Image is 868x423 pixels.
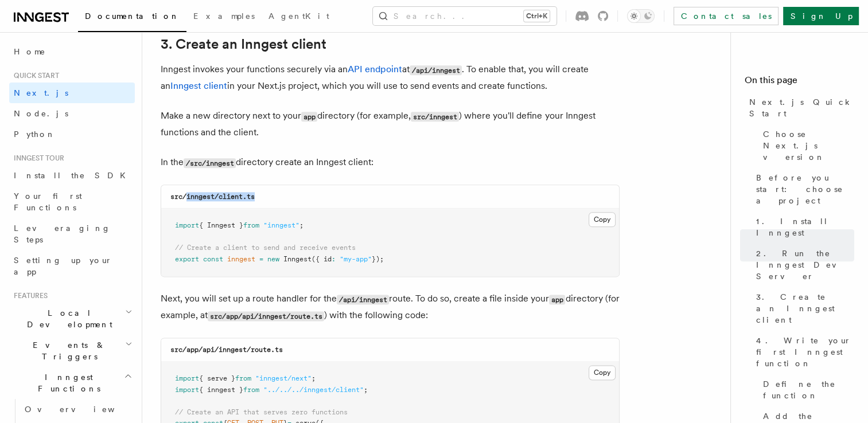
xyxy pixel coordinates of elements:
[78,3,186,32] a: Documentation
[752,330,854,374] a: 4. Write your first Inngest function
[756,248,854,282] span: 2. Run the Inngest Dev Server
[9,250,135,282] a: Setting up your app
[763,128,854,163] span: Choose Next.js version
[175,244,356,252] span: // Create a client to send and receive events
[175,386,199,394] span: import
[20,399,135,420] a: Overview
[756,291,854,326] span: 3. Create an Inngest client
[752,287,854,330] a: 3. Create an Inngest client
[749,96,854,119] span: Next.js Quick Start
[758,124,854,167] a: Choose Next.js version
[372,255,384,263] span: });
[9,335,135,367] button: Events & Triggers
[9,124,135,144] a: Python
[627,9,655,23] button: Toggle dark mode
[756,172,854,206] span: Before you start: choose a project
[589,212,616,227] button: Copy
[9,83,135,103] a: Next.js
[175,408,348,416] span: // Create an API that serves zero functions
[332,255,336,263] span: :
[348,64,402,75] a: API endpoint
[161,61,620,94] p: Inngest invokes your functions securely via an at . To enable that, you will create an in your Ne...
[758,374,854,406] a: Define the function
[161,108,620,140] p: Make a new directory next to your directory (for example, ) where you'll define your Inngest func...
[756,216,854,238] span: 1. Install Inngest
[337,295,389,304] code: /api/inngest
[193,11,255,21] span: Examples
[340,255,372,263] span: "my-app"
[783,7,859,25] a: Sign Up
[14,171,133,180] span: Install the SDK
[243,221,259,229] span: from
[411,112,459,122] code: src/inngest
[9,103,135,124] a: Node.js
[184,158,236,168] code: /src/inngest
[199,374,235,382] span: { serve }
[243,386,259,394] span: from
[9,303,135,335] button: Local Development
[14,88,68,97] span: Next.js
[410,65,462,75] code: /api/inngest
[25,405,143,414] span: Overview
[14,46,46,57] span: Home
[589,365,616,380] button: Copy
[170,193,255,201] code: src/inngest/client.ts
[9,154,64,163] span: Inngest tour
[752,243,854,287] a: 2. Run the Inngest Dev Server
[9,307,125,330] span: Local Development
[268,11,329,21] span: AgentKit
[199,221,243,229] span: { Inngest }
[186,3,262,31] a: Examples
[745,73,854,92] h4: On this page
[85,11,180,21] span: Documentation
[175,255,199,263] span: export
[235,374,251,382] span: from
[208,311,324,321] code: src/app/api/inngest/route.ts
[763,378,854,401] span: Define the function
[9,41,135,62] a: Home
[299,221,303,229] span: ;
[199,386,243,394] span: { inngest }
[301,112,317,122] code: app
[283,255,312,263] span: Inngest
[255,374,312,382] span: "inngest/next"
[373,7,556,25] button: Search...Ctrl+K
[267,255,279,263] span: new
[9,71,59,80] span: Quick start
[227,255,255,263] span: inngest
[170,80,227,91] a: Inngest client
[674,7,779,25] a: Contact sales
[364,386,368,394] span: ;
[752,167,854,211] a: Before you start: choose a project
[524,10,550,22] kbd: Ctrl+K
[14,224,111,244] span: Leveraging Steps
[259,255,263,263] span: =
[170,346,283,354] code: src/app/api/inngest/route.ts
[312,374,316,382] span: ;
[175,221,199,229] span: import
[9,218,135,250] a: Leveraging Steps
[175,374,199,382] span: import
[263,386,364,394] span: "../../../inngest/client"
[745,92,854,124] a: Next.js Quick Start
[161,36,326,52] a: 3. Create an Inngest client
[9,367,135,399] button: Inngest Functions
[9,339,125,362] span: Events & Triggers
[756,335,854,369] span: 4. Write your first Inngest function
[203,255,223,263] span: const
[161,291,620,324] p: Next, you will set up a route handler for the route. To do so, create a file inside your director...
[549,295,565,304] code: app
[9,186,135,218] a: Your first Functions
[9,371,124,394] span: Inngest Functions
[14,191,82,212] span: Your first Functions
[14,109,68,118] span: Node.js
[9,165,135,186] a: Install the SDK
[312,255,332,263] span: ({ id
[14,256,112,276] span: Setting up your app
[752,211,854,243] a: 1. Install Inngest
[161,154,620,171] p: In the directory create an Inngest client:
[14,130,56,139] span: Python
[263,221,299,229] span: "inngest"
[262,3,336,31] a: AgentKit
[9,291,48,300] span: Features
